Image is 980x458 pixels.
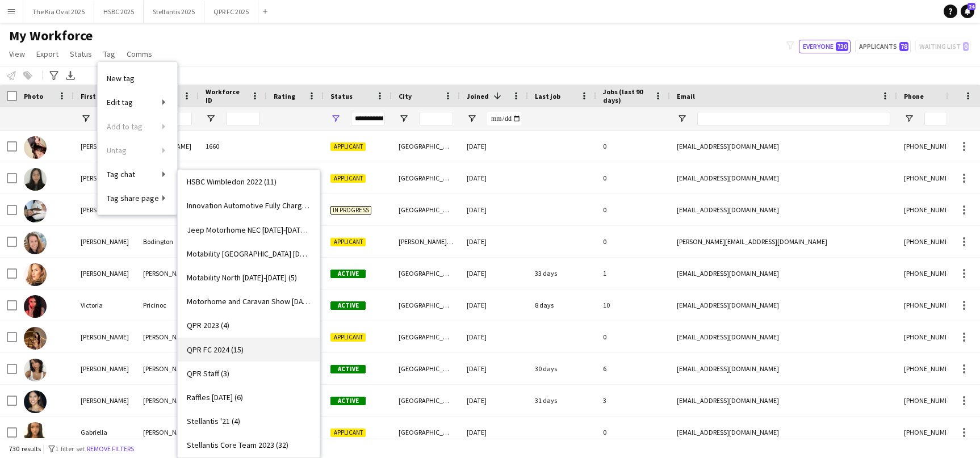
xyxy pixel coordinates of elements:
[467,114,477,124] button: Open Filter Menu
[36,49,58,59] span: Export
[99,47,120,61] a: Tag
[670,417,897,448] div: [EMAIL_ADDRESS][DOMAIN_NAME]
[74,385,136,416] div: [PERSON_NAME]
[9,49,25,59] span: View
[74,226,136,257] div: [PERSON_NAME]
[74,131,136,162] div: [PERSON_NAME]
[5,47,30,61] a: View
[103,49,115,59] span: Tag
[392,131,460,162] div: [GEOGRAPHIC_DATA]
[204,1,258,23] button: QPR FC 2025
[144,1,204,23] button: Stellantis 2025
[670,194,897,225] div: [EMAIL_ADDRESS][DOMAIN_NAME]
[226,112,260,125] input: Workforce ID Filter Input
[24,422,47,445] img: Gabriella Kargbo
[596,194,670,225] div: 0
[136,289,199,321] div: Pricinoc
[74,162,136,194] div: [PERSON_NAME]
[460,417,528,448] div: [DATE]
[460,162,528,194] div: [DATE]
[330,365,366,373] span: Active
[24,390,47,413] img: Diana Silva
[392,321,460,352] div: [GEOGRAPHIC_DATA]
[24,92,43,100] span: Photo
[603,87,650,104] span: Jobs (last 90 days)
[899,42,908,51] span: 78
[596,289,670,321] div: 10
[460,226,528,257] div: [DATE]
[24,200,47,222] img: Evelyn Jaramillo pacheco
[85,443,136,455] button: Remove filters
[199,162,267,194] div: 1658
[136,385,199,416] div: [PERSON_NAME]
[330,206,371,215] span: In progress
[74,194,136,225] div: [PERSON_NAME]
[392,258,460,289] div: [GEOGRAPHIC_DATA]
[392,385,460,416] div: [GEOGRAPHIC_DATA]
[392,353,460,384] div: [GEOGRAPHIC_DATA]
[127,49,152,59] span: Comms
[670,385,897,416] div: [EMAIL_ADDRESS][DOMAIN_NAME]
[528,289,596,321] div: 8 days
[330,238,366,246] span: Applicant
[460,321,528,352] div: [DATE]
[330,142,366,151] span: Applicant
[836,42,848,51] span: 730
[961,5,974,18] a: 24
[330,114,341,124] button: Open Filter Menu
[122,47,157,61] a: Comms
[24,263,47,286] img: Francesca Liotta
[596,321,670,352] div: 0
[460,353,528,384] div: [DATE]
[399,92,412,100] span: City
[81,114,91,124] button: Open Filter Menu
[24,136,47,159] img: Ella McNulty
[24,168,47,191] img: Sadie Jessey
[596,162,670,194] div: 0
[460,258,528,289] div: [DATE]
[330,397,366,405] span: Active
[24,359,47,381] img: Mimi Lynch
[330,428,366,437] span: Applicant
[904,114,914,124] button: Open Filter Menu
[535,92,560,100] span: Last job
[596,131,670,162] div: 0
[528,258,596,289] div: 33 days
[670,258,897,289] div: [EMAIL_ADDRESS][DOMAIN_NAME]
[697,112,890,125] input: Email Filter Input
[74,417,136,448] div: Gabriella
[136,258,199,289] div: [PERSON_NAME]
[419,112,453,125] input: City Filter Input
[460,131,528,162] div: [DATE]
[74,353,136,384] div: [PERSON_NAME]
[904,92,924,100] span: Phone
[596,417,670,448] div: 0
[677,92,695,100] span: Email
[392,162,460,194] div: [GEOGRAPHIC_DATA]
[206,87,246,104] span: Workforce ID
[136,226,199,257] div: Bodington
[596,258,670,289] div: 1
[596,226,670,257] div: 0
[23,1,94,23] button: The Kia Oval 2025
[487,112,521,125] input: Joined Filter Input
[199,131,267,162] div: 1660
[24,327,47,350] img: Carlotta Pugliese
[799,40,851,53] button: Everyone730
[94,1,144,23] button: HSBC 2025
[392,226,460,257] div: [PERSON_NAME] Coldfield
[65,47,97,61] a: Status
[9,27,93,44] span: My Workforce
[74,289,136,321] div: Victoria
[164,112,192,125] input: Last Name Filter Input
[136,417,199,448] div: [PERSON_NAME]
[330,301,366,310] span: Active
[392,289,460,321] div: [GEOGRAPHIC_DATA]
[64,69,77,82] app-action-btn: Export XLSX
[670,289,897,321] div: [EMAIL_ADDRESS][DOMAIN_NAME]
[136,353,199,384] div: [PERSON_NAME]
[670,321,897,352] div: [EMAIL_ADDRESS][DOMAIN_NAME]
[330,174,366,183] span: Applicant
[677,114,687,124] button: Open Filter Menu
[70,49,92,59] span: Status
